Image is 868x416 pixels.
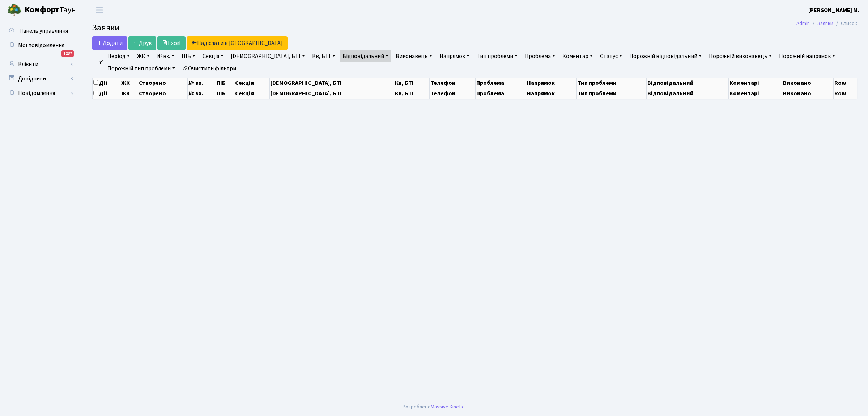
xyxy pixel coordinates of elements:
a: Порожній напрямок [776,50,838,62]
span: Мої повідомлення [18,41,64,49]
a: Excel [157,36,186,50]
th: Відповідальний [647,88,729,99]
th: Відповідальний [647,78,729,88]
span: Таун [25,4,76,16]
th: Створено [138,88,187,99]
a: Порожній виконавець [706,50,775,62]
th: Проблема [476,78,526,88]
a: Клієнти [4,57,76,71]
a: Коментар [559,50,596,62]
th: Створено [138,78,187,88]
a: Кв, БТІ [309,50,338,62]
a: Напрямок [437,50,472,62]
a: [DEMOGRAPHIC_DATA], БТІ [228,50,308,62]
th: Напрямок [526,88,577,99]
a: Відповідальний [340,50,391,62]
a: Повідомлення [4,86,76,100]
a: Тип проблеми [474,50,520,62]
th: ЖК [120,88,138,99]
a: Надіслати в [GEOGRAPHIC_DATA] [187,36,288,50]
th: Коментарі [729,88,782,99]
span: Панель управління [19,27,68,35]
th: Кв, БТІ [394,88,429,99]
th: Виконано [782,88,834,99]
a: Очистити фільтри [179,62,239,75]
div: Розроблено . [403,403,465,411]
a: Період [105,50,133,62]
a: Massive Kinetic [431,403,464,411]
a: Друк [128,36,156,50]
b: Комфорт [25,4,59,16]
a: Проблема [522,50,558,62]
b: [PERSON_NAME] М. [808,6,859,14]
th: № вх. [187,88,216,99]
a: Статус [597,50,625,62]
th: Тип проблеми [577,78,647,88]
div: 1237 [61,50,74,57]
button: Переключити навігацію [90,4,109,16]
th: Проблема [476,88,526,99]
a: Додати [92,36,127,50]
a: Секція [200,50,226,62]
a: Панель управління [4,24,76,38]
a: [PERSON_NAME] М. [808,6,859,14]
a: Порожній відповідальний [626,50,705,62]
nav: breadcrumb [786,16,868,31]
span: Додати [97,39,123,47]
th: № вх. [187,78,216,88]
th: Коментарі [729,78,782,88]
a: Мої повідомлення1237 [4,38,76,53]
th: [DEMOGRAPHIC_DATA], БТІ [269,78,394,88]
a: Довідники [4,71,76,86]
a: ЖК [134,50,153,62]
th: Дії [93,88,120,99]
th: [DEMOGRAPHIC_DATA], БТІ [269,88,394,99]
th: Дії [93,78,120,88]
th: Секція [234,88,269,99]
a: Виконавець [393,50,435,62]
th: ПІБ [216,78,234,88]
th: Кв, БТІ [394,78,429,88]
th: Телефон [429,88,476,99]
a: Заявки [817,20,833,27]
th: Секція [234,78,269,88]
th: ЖК [120,78,138,88]
th: Тип проблеми [577,88,647,99]
th: Напрямок [526,78,577,88]
a: Порожній тип проблеми [105,62,178,75]
img: logo.png [7,3,22,17]
a: № вх. [154,50,177,62]
a: Admin [796,20,810,27]
a: ПІБ [179,50,198,62]
li: Список [833,20,857,28]
th: Телефон [429,78,476,88]
th: Row [834,78,857,88]
th: ПІБ [216,88,234,99]
th: Row [834,88,857,99]
span: Заявки [92,21,120,34]
th: Виконано [782,78,834,88]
